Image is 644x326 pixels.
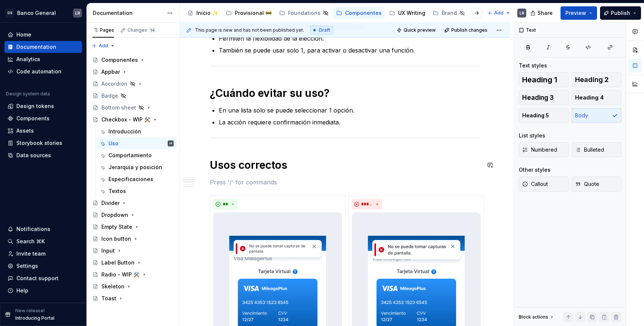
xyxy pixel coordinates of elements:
button: Heading 5 [519,108,569,123]
div: UX Writing [398,9,425,17]
button: Publish [600,6,641,20]
span: This page is new and has not been published yet. [195,27,304,33]
div: Search ⌘K [16,238,45,245]
span: Heading 1 [522,76,557,83]
div: Data sources [16,152,51,159]
a: Assets [4,125,82,137]
div: Settings [16,262,38,270]
a: Documentation [4,41,82,53]
button: Heading 4 [572,90,622,105]
div: Documentation [16,43,56,51]
div: Components [16,115,50,122]
span: Draft [319,27,330,33]
div: Home [16,31,31,38]
div: Invite team [16,250,45,257]
span: Add [99,43,108,49]
div: Radio - WIP ⚒️ [101,271,140,278]
p: También se puede usar solo 1, para activar o desactivar una función. [219,46,480,55]
div: Uso [108,140,119,147]
a: Provisional 🚧 [223,7,275,19]
span: Numbered [522,146,557,153]
div: Other styles [519,166,550,174]
span: Callout [522,180,548,188]
p: New release! [15,308,45,314]
div: Design tokens [16,102,54,110]
a: Dropdown [89,209,177,221]
a: UX Writing [386,7,428,19]
div: Skeleton [101,283,124,290]
a: Divider [89,197,177,209]
div: Notifications [16,225,50,233]
a: Badge [89,90,177,102]
div: Changes [127,27,156,33]
div: Textos [108,187,126,195]
div: Page tree [184,6,483,20]
div: Bottom sheet [101,104,136,111]
div: Design system data [6,91,50,97]
button: Numbered [519,142,569,157]
a: Foundations [276,7,332,19]
button: Heading 1 [519,72,569,87]
a: Appbar [89,66,177,78]
a: Invite team [4,248,82,260]
div: Help [16,287,28,294]
a: Empty State [89,221,177,233]
button: Heading 2 [572,72,622,87]
span: 14 [149,27,156,33]
div: Label Button [101,259,135,266]
p: En una lista solo se puede seleccionar 1 opción. [219,106,480,115]
div: Pages [92,27,114,33]
a: Inicio ✨ [184,7,221,19]
div: Banco General [17,9,56,17]
span: Quick preview [404,27,436,33]
div: List styles [519,132,545,139]
div: Dropdown [101,211,128,219]
a: Checkbox - WIP ⚒️ [89,114,177,126]
div: Componentes [345,9,382,17]
button: Preview [561,6,597,20]
button: Contact support [4,272,82,284]
h1: ¿Cuándo evitar su uso? [210,86,480,100]
div: Comportamiento [108,152,152,159]
div: Contact support [16,275,59,282]
a: Code automation [4,66,82,77]
a: Jerarquía y posición [97,161,177,173]
p: Introducing Portal [15,315,54,321]
div: DS [5,9,14,18]
a: Radio - WIP ⚒️ [89,269,177,281]
div: Analytics [16,56,40,63]
a: Analytics [4,53,82,65]
div: LR [170,140,172,147]
span: Heading 2 [575,76,609,83]
p: La acción requiere confirmación inmediata. [219,118,480,127]
a: UsoLR [97,137,177,149]
a: Introducción [97,126,177,137]
div: Page tree [89,54,177,304]
span: Add [494,10,503,16]
div: Code automation [16,68,61,75]
div: Especificaciones [108,175,153,183]
a: Home [4,29,82,41]
a: Design tokens [4,100,82,112]
span: Publish changes [451,27,487,33]
a: Icon button [89,233,177,245]
a: Componentes [89,54,177,66]
div: Badge [101,92,118,99]
a: Input [89,245,177,257]
div: Block actions [519,314,548,320]
div: Toast [101,295,116,302]
div: Empty State [101,223,132,231]
button: Callout [519,177,569,192]
a: Skeleton [89,281,177,292]
div: Block actions [519,312,555,322]
div: Foundations [288,9,321,17]
button: Search ⌘K [4,235,82,247]
span: Heading 5 [522,112,549,119]
div: Documentation [93,9,163,17]
div: Brand [442,9,457,17]
a: Accordion [89,78,177,90]
button: Add [89,41,117,51]
button: Help [4,285,82,297]
div: Storybook stories [16,139,62,147]
a: Especificaciones [97,173,177,185]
